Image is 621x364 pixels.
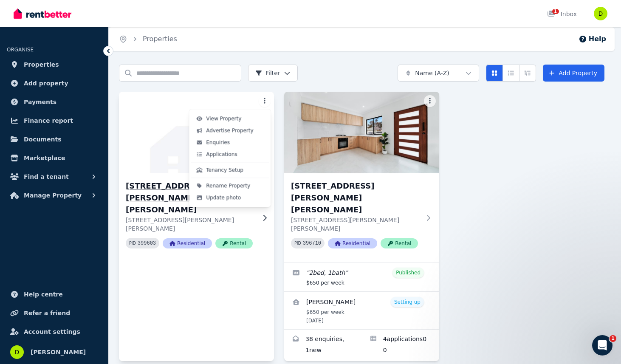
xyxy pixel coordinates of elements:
div: More options [189,109,271,207]
span: Tenancy Setup [206,166,243,173]
span: View Property [206,115,241,122]
span: Applications [206,151,237,158]
span: 1 [610,335,616,342]
span: Enquiries [206,139,230,146]
span: Advertise Property [206,127,253,134]
iframe: Intercom live chat [592,335,613,356]
span: Rename Property [206,182,250,189]
span: Update photo [206,194,241,201]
